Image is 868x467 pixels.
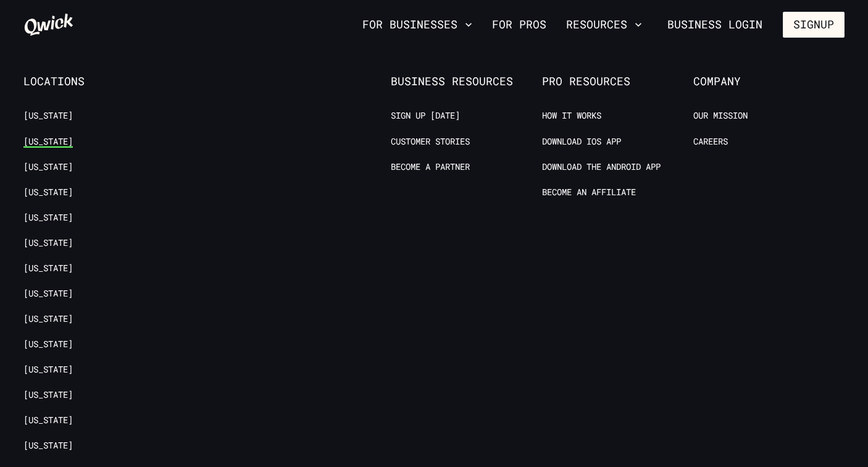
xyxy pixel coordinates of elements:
[487,14,551,35] a: For Pros
[23,110,73,122] a: [US_STATE]
[23,75,175,88] span: Locations
[693,75,845,88] span: Company
[23,263,73,274] a: [US_STATE]
[23,187,73,198] a: [US_STATE]
[657,12,773,38] a: Business Login
[23,313,73,325] a: [US_STATE]
[23,136,73,148] a: [US_STATE]
[23,339,73,350] a: [US_STATE]
[693,136,728,148] a: Careers
[693,110,748,122] a: Our Mission
[391,136,470,148] a: Customer stories
[357,14,477,35] button: For Businesses
[23,364,73,376] a: [US_STATE]
[542,136,621,148] a: Download IOS App
[561,14,647,35] button: Resources
[23,440,73,452] a: [US_STATE]
[391,75,542,88] span: Business Resources
[23,389,73,401] a: [US_STATE]
[542,187,636,198] a: Become an Affiliate
[23,161,73,173] a: [US_STATE]
[542,161,661,173] a: Download the Android App
[391,110,460,122] a: Sign up [DATE]
[23,288,73,300] a: [US_STATE]
[542,110,601,122] a: How it Works
[783,12,845,38] button: Signup
[23,414,73,426] a: [US_STATE]
[23,237,73,249] a: [US_STATE]
[23,212,73,224] a: [US_STATE]
[391,161,470,173] a: Become a Partner
[542,75,693,88] span: Pro Resources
